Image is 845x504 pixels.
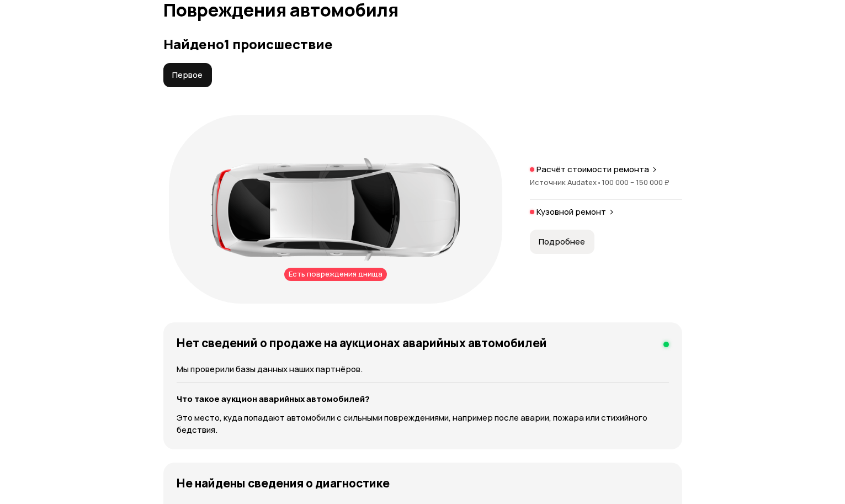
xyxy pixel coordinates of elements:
[602,177,669,187] span: 100 000 – 150 000 ₽
[284,268,387,281] div: Есть повреждения днища
[177,363,669,375] p: Мы проверили базы данных наших партнёров.
[597,177,602,187] span: •
[530,177,602,187] span: Источник Audatex
[172,70,203,81] span: Первое
[163,36,682,52] h3: Найдено 1 происшествие
[536,206,606,217] p: Кузовной ремонт
[530,230,594,254] button: Подробнее
[536,164,649,175] p: Расчёт стоимости ремонта
[163,63,212,87] button: Первое
[177,393,370,405] strong: Что такое аукцион аварийных автомобилей?
[177,336,547,350] h4: Нет сведений о продаже на аукционах аварийных автомобилей
[539,236,585,247] span: Подробнее
[177,476,390,490] h4: Не найдены сведения о диагностике
[177,412,669,436] p: Это место, куда попадают автомобили с сильными повреждениями, например после аварии, пожара или с...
